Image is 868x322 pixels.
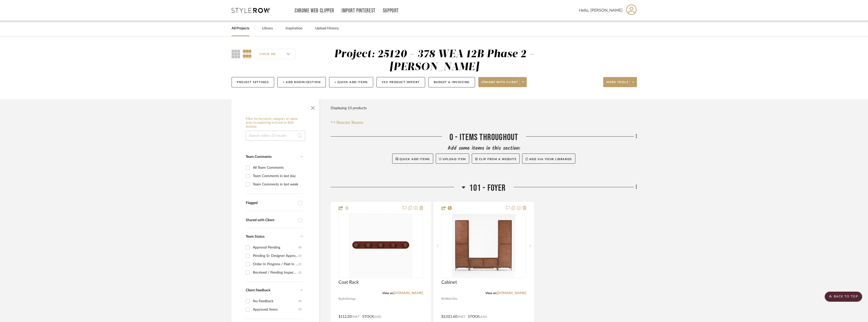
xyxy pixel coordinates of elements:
[522,154,575,164] button: Add via your libraries
[253,260,298,268] div: Order In Progress / Paid In Full w/ Freight, No Balance due
[497,291,526,295] a: [DOMAIN_NAME]
[472,154,520,164] button: Clip from a website
[277,77,326,87] button: + Add Room/Section
[331,103,367,113] div: Displaying 13 products
[579,7,622,13] span: Hello, [PERSON_NAME]
[308,102,318,112] button: Close
[478,77,527,87] button: Share with client
[481,80,518,88] span: Share with client
[342,296,356,301] span: shelfology
[253,164,301,172] div: All Team Comments
[298,306,301,314] div: (7)
[246,218,296,222] div: Shared with Client
[232,25,249,32] a: All Projects
[336,120,363,126] span: Reorder Rooms
[329,77,373,87] button: + Quick Add Items
[246,289,270,292] span: Client Feedback
[376,77,425,87] button: CSV Product Import
[349,214,412,278] img: Coat Rack
[298,269,301,277] div: (2)
[246,117,305,129] h6: Filter by keyword, category or name prior to exporting to Excel or Bulk Actions
[295,9,334,13] a: Chrome Web Clipper
[253,269,298,277] div: Received / Pending Inspection
[246,201,296,205] div: Flagged
[253,306,298,314] div: Approved Items
[315,25,339,32] a: Upload History
[298,260,301,268] div: (2)
[298,243,301,252] div: (5)
[393,291,423,295] a: [DOMAIN_NAME]
[298,252,301,260] div: (3)
[253,172,301,180] div: Team Comments in last day
[392,154,433,164] button: Quick Add Items
[298,297,301,305] div: (9)
[338,280,359,285] span: Coat Rack
[469,183,506,194] span: 101 - Foyer
[331,145,637,152] div: Add some items in this section:
[436,154,469,164] button: Upload Item
[253,180,301,188] div: Team Comments in last week
[452,214,515,278] img: Cabinet
[339,214,423,278] div: 0
[253,243,298,252] div: Approval Pending
[338,296,342,301] span: By
[606,80,628,88] span: More tools
[253,252,298,260] div: Pending Sr. Designer Approval
[334,49,534,72] div: Project: 25120 - 378 WEA 12B Phase 2 - [PERSON_NAME]
[445,296,457,301] span: West Elm
[383,9,399,13] a: Support
[441,280,457,285] span: Cabinet
[825,292,862,302] scroll-to-top-button: BACK TO TOP
[246,131,305,141] input: Search within 13 results
[262,25,273,32] a: Library
[246,235,265,238] span: Team Status
[342,9,375,13] a: Import Pinterest
[246,155,272,159] span: Team Comments
[400,158,430,161] span: Quick Add Items
[232,77,274,87] button: Project Settings
[441,296,445,301] span: By
[331,120,363,126] button: Reorder Rooms
[428,77,475,87] button: Budget & Invoicing
[485,292,497,295] span: View on
[253,297,298,305] div: No Feedback
[286,25,303,32] a: Inspiration
[603,77,637,87] button: More tools
[382,292,393,295] span: View on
